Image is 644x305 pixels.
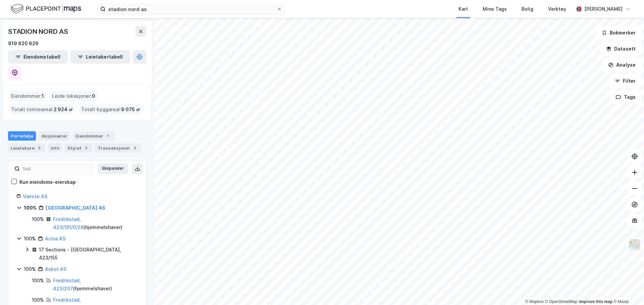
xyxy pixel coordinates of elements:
[53,278,81,291] a: Fredrikstad, 423/207
[45,236,65,241] a: Acina AS
[83,145,90,151] div: 5
[106,4,277,14] input: Søk på adresse, matrikkel, gårdeiere, leietakere eller personer
[628,238,641,251] img: Z
[8,40,39,48] div: 919 920 629
[24,235,36,243] div: 100%
[600,42,641,56] button: Datasett
[32,277,44,285] div: 100%
[23,194,47,199] a: Værste AS
[610,90,641,104] button: Tags
[24,204,37,212] div: 100%
[8,91,47,101] div: Eiendommer :
[53,216,84,230] a: Fredrikstad, 423/191/0/28
[548,5,566,13] div: Verktøy
[105,133,111,139] div: 1
[8,143,45,153] div: Leietakere
[39,246,138,262] div: 17 Sections - [GEOGRAPHIC_DATA], 423/155
[602,58,641,72] button: Analyse
[46,205,105,211] a: [GEOGRAPHIC_DATA] AS
[48,143,62,153] div: Info
[584,5,623,13] div: [PERSON_NAME]
[483,5,507,13] div: Mine Tags
[545,299,578,304] a: OpenStreetMap
[24,265,36,273] div: 100%
[54,105,73,113] span: 2 924 ㎡
[42,92,44,100] span: 1
[8,131,36,141] div: Portefølje
[65,143,92,153] div: Styret
[8,26,69,37] div: STADION NORD AS
[98,163,128,174] button: Ekspander
[131,145,138,151] div: 2
[20,164,93,174] input: Søk
[11,3,81,15] img: logo.f888ab2527a4732fd821a326f86c7f29.svg
[32,296,44,304] div: 100%
[95,143,141,153] div: Transaksjoner
[522,5,533,13] div: Bolig
[73,131,114,141] div: Eiendommer
[49,91,98,101] div: Leide lokasjoner :
[8,104,76,115] div: Totalt tomteareal :
[525,299,544,304] a: Mapbox
[596,26,641,40] button: Bokmerker
[19,178,76,186] div: Kun eiendoms-eierskap
[32,215,44,223] div: 100%
[53,277,138,293] div: ( hjemmelshaver )
[53,215,138,231] div: ( hjemmelshaver )
[459,5,468,13] div: Kart
[8,50,68,64] button: Eiendomstabell
[610,273,644,305] iframe: Chat Widget
[121,105,141,113] span: 9 075 ㎡
[92,92,95,100] span: 0
[45,266,66,272] a: Askot AS
[609,74,641,88] button: Filter
[579,299,612,304] a: Improve this map
[39,131,70,141] div: Aksjonærer
[36,145,43,151] div: 3
[70,50,130,64] button: Leietakertabell
[78,104,143,115] div: Totalt byggareal :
